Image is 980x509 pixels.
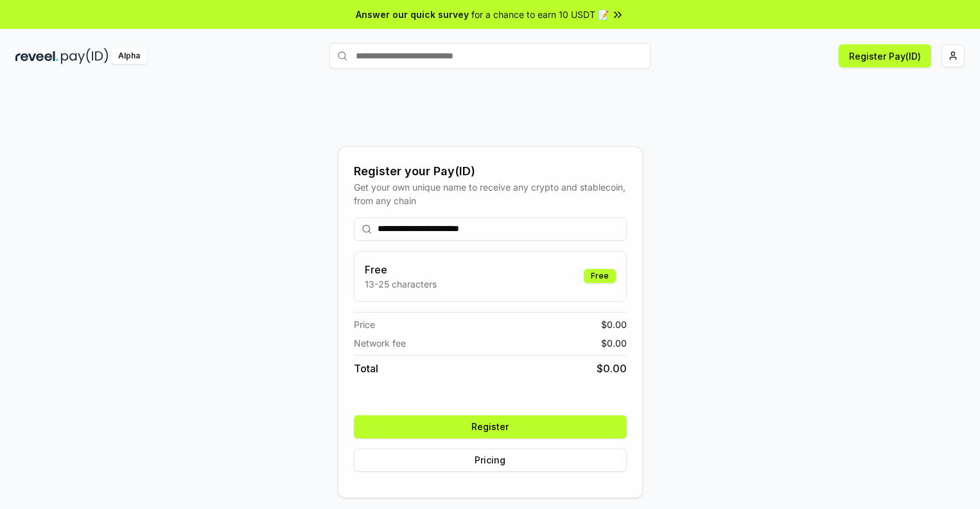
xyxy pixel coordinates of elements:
[356,8,469,21] span: Answer our quick survey
[354,361,378,376] span: Total
[111,48,147,64] div: Alpha
[354,318,375,331] span: Price
[601,318,627,331] span: $ 0.00
[354,449,627,472] button: Pricing
[365,277,437,291] p: 13-25 characters
[597,361,627,376] span: $ 0.00
[61,48,109,64] img: pay_id
[15,48,58,64] img: reveel_dark
[354,415,627,438] button: Register
[584,269,616,283] div: Free
[354,162,627,180] div: Register your Pay(ID)
[365,262,437,277] h3: Free
[354,180,627,207] div: Get your own unique name to receive any crypto and stablecoin, from any chain
[839,44,931,67] button: Register Pay(ID)
[354,336,406,350] span: Network fee
[471,8,609,21] span: for a chance to earn 10 USDT 📝
[601,336,627,350] span: $ 0.00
